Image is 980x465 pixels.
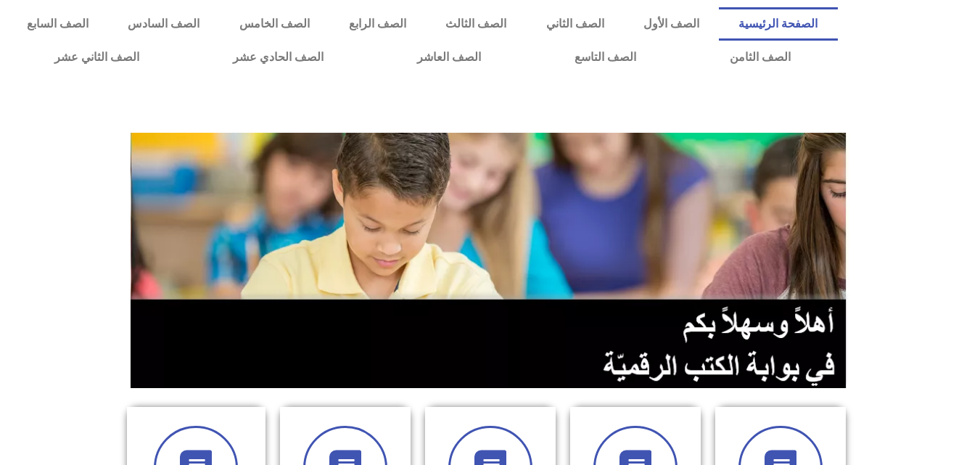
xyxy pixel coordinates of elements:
[329,7,426,41] a: الصف الرابع
[108,7,219,41] a: الصف السادس
[527,41,683,74] a: الصف التاسع
[370,41,527,74] a: الصف العاشر
[527,7,624,41] a: الصف الثاني
[719,7,837,41] a: الصفحة الرئيسية
[7,41,186,74] a: الصف الثاني عشر
[683,41,837,74] a: الصف الثامن
[220,7,329,41] a: الصف الخامس
[624,7,719,41] a: الصف الأول
[7,7,108,41] a: الصف السابع
[426,7,526,41] a: الصف الثالث
[186,41,370,74] a: الصف الحادي عشر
